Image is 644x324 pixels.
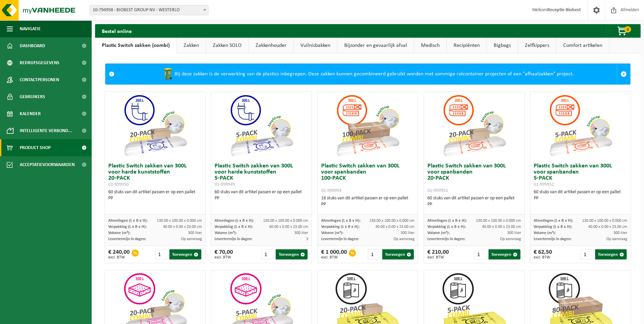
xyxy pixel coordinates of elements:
[534,195,627,201] div: PP
[321,163,415,194] h3: Plastic Switch zakken van 300L voor spanbanden 100-PACK
[215,182,235,187] span: 01-999949
[169,249,201,259] button: Toevoegen
[321,225,360,229] span: Verpakking (L x B x H):
[447,38,486,53] a: Recipiënten
[427,225,466,229] span: Verpakking (L x B x H):
[427,237,465,241] span: Levertermijn in dagen:
[95,38,177,53] a: Plastic Switch zakken (combi)
[155,249,169,259] input: 1
[368,249,381,259] input: 1
[108,231,130,235] span: Volume (m³):
[334,92,402,160] img: 01-999954
[108,237,146,241] span: Levertermijn in dagen:
[108,195,202,201] div: PP
[556,38,609,53] a: Comfort artikelen
[534,219,573,223] span: Afmetingen (L x B x H):
[507,231,521,235] span: 300 liter
[20,54,59,71] span: Bedrijfsgegevens
[20,88,45,105] span: Gebruikers
[440,92,508,160] img: 01-999953
[427,219,467,223] span: Afmetingen (L x B x H):
[606,237,627,241] span: Op aanvraag
[20,139,51,156] span: Product Shop
[321,255,347,259] span: excl. BTW
[534,249,552,259] div: € 62,50
[588,225,627,229] span: 40.00 x 0.00 x 23.00 cm
[276,249,307,259] button: Toevoegen
[108,189,202,201] div: 60 stuks van dit artikel passen er op een pallet
[613,231,627,235] span: 300 liter
[157,219,202,223] span: 130.00 x 100.00 x 0.000 cm
[263,219,308,223] span: 130.00 x 100.00 x 0.000 cm
[108,225,147,229] span: Verpakking (L x B x H):
[534,189,627,201] div: 60 stuks van dit artikel passen er op een pallet
[20,71,59,88] span: Contactpersonen
[595,249,627,259] button: Toevoegen
[20,122,72,139] span: Intelligente verbond...
[534,237,571,241] span: Levertermijn in dagen:
[487,38,518,53] a: Bigbags
[20,20,41,37] span: Navigatie
[369,219,415,223] span: 130.00 x 100.00 x 0.000 cm
[321,201,415,208] div: PP
[215,225,253,229] span: Verpakking (L x B x H):
[401,231,415,235] span: 300 liter
[547,7,581,13] strong: Receptie Biobest
[90,5,208,15] span: 10-794958 - BIOBEST GROUP NV - WESTERLO
[118,64,617,84] div: Bij deze zakken is de verwerking van de plastics inbegrepen. Deze zakken kunnen gecombineerd gebr...
[108,249,130,259] div: € 240,00
[261,249,275,259] input: 1
[414,38,446,53] a: Medisch
[215,195,308,201] div: PP
[321,249,347,259] div: € 1 000,00
[534,163,627,187] h3: Plastic Switch zakken van 300L voor spanbanden 5-PACK
[161,67,174,81] img: WB-0240-HPE-GN-50.png
[215,219,254,223] span: Afmetingen (L x B x H):
[249,38,293,53] a: Zakkenhouder
[489,249,520,259] button: Toevoegen
[215,231,237,235] span: Volume (m³):
[20,156,75,173] span: Acceptatievoorwaarden
[20,37,45,54] span: Dashboard
[474,249,488,259] input: 1
[582,219,627,223] span: 130.00 x 100.00 x 0.000 cm
[321,188,342,193] span: 01-999954
[518,38,556,53] a: Zelfkippers
[547,92,614,160] img: 01-999952
[188,231,202,235] span: 300 liter
[20,105,41,122] span: Kalender
[95,24,139,37] h2: Bestel online
[181,237,202,241] span: Op aanvraag
[215,255,233,259] span: excl. BTW
[427,201,521,208] div: PP
[375,225,415,229] span: 40.00 x 0.00 x 23.00 cm
[427,163,521,194] h3: Plastic Switch zakken van 300L voor spanbanden 20-PACK
[294,231,308,235] span: 300 liter
[163,225,202,229] span: 40.00 x 0.00 x 20.00 cm
[321,237,359,241] span: Levertermijn in dagen:
[108,219,148,223] span: Afmetingen (L x B x H):
[624,26,631,33] span: 0
[427,195,521,208] div: 60 stuks van dit artikel passen er op een pallet
[227,92,295,160] img: 01-999949
[306,237,308,241] span: 3
[337,38,414,53] a: Bijzonder en gevaarlijk afval
[108,163,202,187] h3: Plastic Switch zakken van 300L voor harde kunststoffen 20-PACK
[215,189,308,201] div: 60 stuks van dit artikel passen er op een pallet
[606,24,640,38] button: 0
[482,225,521,229] span: 40.00 x 0.00 x 23.00 cm
[108,182,129,187] span: 01-999950
[215,249,233,259] div: € 70,00
[581,249,594,259] input: 1
[321,219,361,223] span: Afmetingen (L x B x H):
[90,5,208,15] span: 10-794958 - BIOBEST GROUP NV - WESTERLO
[617,64,630,84] a: Sluit melding
[534,225,572,229] span: Verpakking (L x B x H):
[321,231,343,235] span: Volume (m³):
[476,219,521,223] span: 130.00 x 100.00 x 0.000 cm
[393,237,415,241] span: Op aanvraag
[427,231,449,235] span: Volume (m³):
[108,255,130,259] span: excl. BTW
[215,237,252,241] span: Levertermijn in dagen:
[534,255,552,259] span: excl. BTW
